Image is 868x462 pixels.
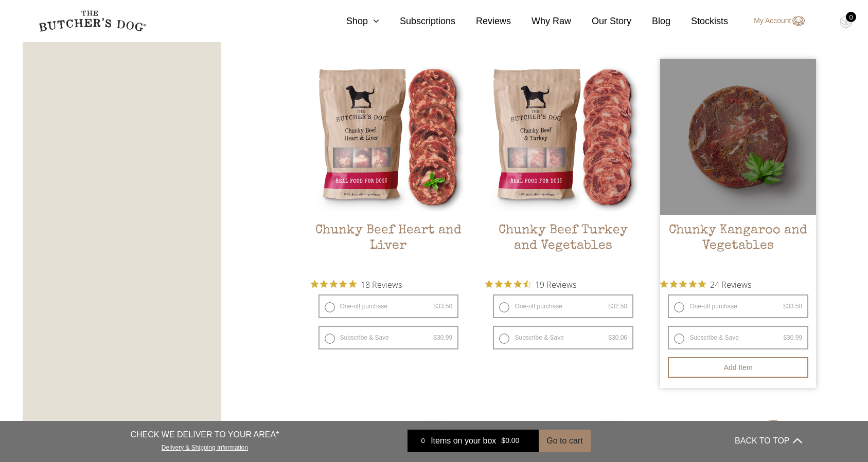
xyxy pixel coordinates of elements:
a: Stockists [670,14,728,28]
button: Rated 4.8 out of 5 stars from 24 reviews. Jump to reviews. [660,276,751,292]
span: 24 Reviews [710,276,751,292]
span: $ [433,334,437,341]
bdi: 33.50 [433,303,452,310]
button: Add item [668,357,808,378]
span: 18 Reviews [361,276,402,292]
img: Chunky Beef Heart and Liver [311,59,467,215]
a: Chunky Beef Turkey and VegetablesChunky Beef Turkey and Vegetables [485,59,641,271]
span: Items on your box [431,435,496,447]
label: Subscribe & Save [668,326,808,349]
label: Subscribe & Save [493,326,633,349]
span: $ [783,334,787,341]
a: Chunky Kangaroo and Vegetables [660,59,816,271]
button: BACK TO TOP [735,429,802,453]
bdi: 30.99 [433,334,452,341]
span: $ [608,303,612,310]
bdi: 0.00 [501,437,519,445]
a: Delivery & Shipping Information [162,441,248,451]
bdi: 30.99 [783,334,802,341]
label: One-off purchase [493,294,633,318]
a: Reviews [455,14,511,28]
div: 0 [846,12,856,22]
h2: Chunky Beef Heart and Liver [311,223,467,271]
a: Chunky Beef Heart and LiverChunky Beef Heart and Liver [311,59,467,271]
a: 0 Items on your box $0.00 [408,430,539,452]
button: Rated 4.9 out of 5 stars from 18 reviews. Jump to reviews. [311,276,402,292]
bdi: 30.06 [608,334,627,341]
label: One-off purchase [668,294,808,318]
a: Blog [631,14,670,28]
p: CHECK WE DELIVER TO YOUR AREA* [130,429,279,441]
a: My Account [743,15,804,27]
span: $ [433,303,437,310]
div: 0 [415,436,431,446]
span: $ [783,303,787,310]
span: $ [501,437,505,445]
img: Chunky Beef Turkey and Vegetables [485,59,641,215]
a: Why Raw [511,14,571,28]
button: Rated 4.7 out of 5 stars from 19 reviews. Jump to reviews. [485,276,576,292]
img: TBD_Cart-Empty.png [840,15,853,29]
label: Subscribe & Save [318,326,459,349]
a: Our Story [571,14,631,28]
span: 19 Reviews [535,276,576,292]
a: Shop [326,14,379,28]
h2: Chunky Kangaroo and Vegetables [660,223,816,271]
h2: Chunky Beef Turkey and Vegetables [485,223,641,271]
span: $ [608,334,612,341]
bdi: 33.50 [783,303,802,310]
button: Go to cart [539,430,590,452]
a: Subscriptions [379,14,455,28]
bdi: 32.50 [608,303,627,310]
label: One-off purchase [318,294,459,318]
